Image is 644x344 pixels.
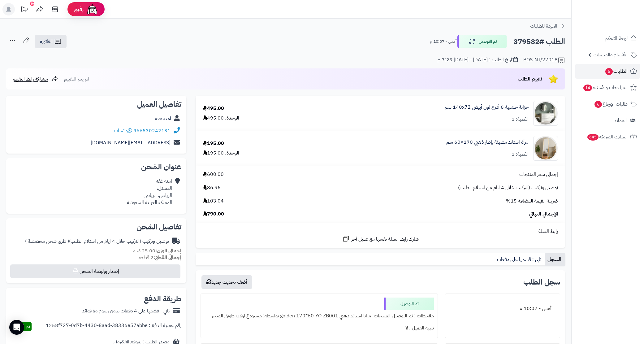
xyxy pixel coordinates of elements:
[430,38,456,45] small: أمس - 10:07 م
[9,320,24,335] div: Open Intercom Messenger
[575,31,640,46] a: لوحة التحكم
[512,151,529,158] div: الكمية: 1
[446,139,529,146] a: مرآة استاند مضيئة بإطار ذهبي 170×60 سم
[203,211,224,218] span: 790.00
[457,35,507,48] button: تم التوصيل
[523,56,565,64] div: POS-NT/27018
[534,101,558,126] img: 1746709299-1702541934053-68567865785768-1000x1000-90x90.jpg
[605,67,628,76] span: الطلبات
[342,235,419,243] a: شارك رابط السلة نفسها مع عميل آخر
[615,116,627,125] span: العملاء
[203,105,224,112] div: 495.00
[594,100,628,108] span: طلبات الإرجاع
[594,50,628,59] span: الأقسام والمنتجات
[519,171,558,178] span: إجمالي سعر المنتجات
[205,322,434,334] div: تنبيه العميل : لا
[587,133,628,141] span: السلات المتروكة
[605,68,613,75] span: 5
[523,278,560,286] h3: سجل الطلب
[30,2,34,6] div: 10
[46,322,181,331] div: رقم عملية الدفع : 1258f727-0d7b-4430-8aad-38336e57abbe
[449,303,556,315] div: أمس - 10:07 م
[153,254,181,261] strong: إجمالي القطع:
[529,211,558,218] span: الإجمالي النهائي
[205,310,434,322] div: ملاحظات : تم التوصيل المنتجات: مرايا استاند دهبي golden 170*60-YQ-ZB001 بواسطة: مستودع ارفف طويق ...
[16,3,32,17] a: تحديثات المنصة
[438,56,518,63] div: تاريخ الطلب : [DATE] - [DATE] 7:25 م
[530,22,565,30] a: العودة للطلبات
[351,236,419,243] span: شارك رابط السلة نفسها مع عميل آخر
[132,247,181,255] small: 25.00 كجم
[203,184,221,191] span: 86.96
[11,163,181,171] h2: عنوان الشحن
[144,295,181,303] h2: طريقة الدفع
[86,3,98,15] img: ai-face.png
[513,35,565,48] h2: الطلب #379582
[12,75,58,83] a: مشاركة رابط التقييم
[35,35,67,48] a: الفاتورة
[114,127,132,134] a: واتساب
[82,307,170,315] div: تابي - قسّمها على 4 دفعات بدون رسوم ولا فوائد
[91,139,171,146] a: [EMAIL_ADDRESS][DOMAIN_NAME]
[384,298,434,310] div: تم التوصيل
[64,75,89,83] span: لم يتم التقييم
[575,129,640,144] a: السلات المتروكة645
[12,75,48,83] span: مشاركة رابط التقييم
[594,101,602,108] span: 6
[203,171,224,178] span: 600.00
[40,38,53,45] span: الفاتورة
[203,150,239,157] div: الوحدة: 195.00
[139,254,181,261] small: 2 قطعة
[25,237,69,245] span: ( طرق شحن مخصصة )
[11,223,181,231] h2: تفاصيل الشحن
[583,85,592,92] span: 14
[575,113,640,128] a: العملاء
[10,264,180,278] button: إصدار بوليصة الشحن
[203,198,224,205] span: 103.04
[74,6,84,13] span: رفيق
[587,134,599,141] span: 645
[11,101,181,108] h2: تفاصيل العميل
[203,140,224,147] div: 195.00
[203,115,239,122] div: الوحدة: 495.00
[575,80,640,95] a: المراجعات والأسئلة14
[605,34,628,43] span: لوحة التحكم
[518,75,542,83] span: تقييم الطلب
[583,83,628,92] span: المراجعات والأسئلة
[534,136,558,161] img: 1753775542-1-90x90.jpg
[127,178,172,206] div: امنه غفه المشتل، الرياض، الرياض المملكة العربية السعودية
[512,116,529,123] div: الكمية: 1
[155,115,171,122] a: امنه غفه
[458,184,558,191] span: توصيل وتركيب (التركيب خلال 4 ايام من استلام الطلب)
[155,247,181,255] strong: إجمالي الوزن:
[445,104,529,111] a: خزانة خشبية 6 أدرج لون أبيض 140x72 سم
[201,275,252,289] button: أضف تحديث جديد
[506,198,558,205] span: ضريبة القيمة المضافة 15%
[575,64,640,79] a: الطلبات5
[495,253,545,266] a: تابي : قسمها على دفعات
[25,238,169,245] div: توصيل وتركيب (التركيب خلال 4 ايام من استلام الطلب)
[602,5,638,18] img: logo-2.png
[545,253,565,266] a: السجل
[575,97,640,111] a: طلبات الإرجاع6
[133,127,171,134] a: 966530242131
[198,228,563,235] div: رابط السلة
[530,22,557,30] span: العودة للطلبات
